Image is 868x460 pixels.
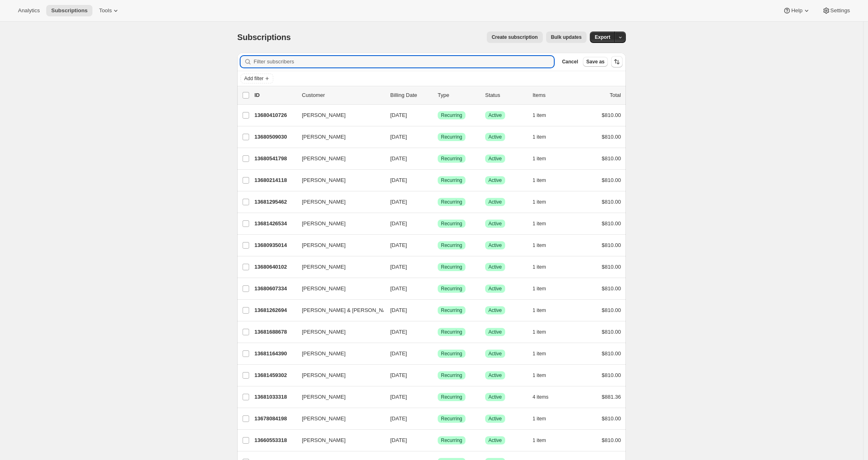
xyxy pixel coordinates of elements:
[441,264,462,270] span: Recurring
[297,390,379,404] button: [PERSON_NAME]
[390,264,407,270] span: [DATE]
[254,91,621,99] div: IDCustomerBilling DateTypeStatusItemsTotal
[791,7,802,14] span: Help
[533,153,555,164] button: 1 item
[487,31,543,43] button: Create subscription
[254,306,295,314] p: 13681262694
[488,242,502,249] span: Active
[533,131,555,143] button: 1 item
[441,177,462,184] span: Recurring
[546,31,587,43] button: Bulk updates
[441,437,462,444] span: Recurring
[302,415,346,423] span: [PERSON_NAME]
[297,369,379,382] button: [PERSON_NAME]
[302,350,346,358] span: [PERSON_NAME]
[297,325,379,339] button: [PERSON_NAME]
[254,218,621,229] div: 13681426534[PERSON_NAME][DATE]SuccessRecurringSuccessActive1 item$810.00
[302,285,346,293] span: [PERSON_NAME]
[488,199,502,205] span: Active
[533,155,546,162] span: 1 item
[533,413,555,424] button: 1 item
[533,196,555,208] button: 1 item
[533,370,555,381] button: 1 item
[297,174,379,187] button: [PERSON_NAME]
[254,391,621,403] div: 13681033318[PERSON_NAME][DATE]SuccessRecurringSuccessActive4 items$881.36
[817,5,855,16] button: Settings
[254,155,295,163] p: 13680541798
[13,5,45,16] button: Analytics
[254,110,621,121] div: 13680410726[PERSON_NAME][DATE]SuccessRecurringSuccessActive1 item$810.00
[390,112,407,118] span: [DATE]
[390,415,407,422] span: [DATE]
[94,5,125,16] button: Tools
[488,285,502,292] span: Active
[302,198,346,206] span: [PERSON_NAME]
[533,283,555,294] button: 1 item
[441,394,462,400] span: Recurring
[302,176,346,184] span: [PERSON_NAME]
[441,220,462,227] span: Recurring
[488,220,502,227] span: Active
[488,437,502,444] span: Active
[297,434,379,447] button: [PERSON_NAME]
[254,131,621,143] div: 13680509030[PERSON_NAME][DATE]SuccessRecurringSuccessActive1 item$810.00
[533,177,546,184] span: 1 item
[488,155,502,162] span: Active
[830,7,850,14] span: Settings
[533,261,555,273] button: 1 item
[297,260,379,274] button: [PERSON_NAME]
[533,199,546,205] span: 1 item
[297,412,379,425] button: [PERSON_NAME]
[533,435,555,446] button: 1 item
[533,285,546,292] span: 1 item
[438,91,479,99] div: Type
[254,285,295,293] p: 13680607334
[441,199,462,205] span: Recurring
[254,413,621,424] div: 13678084198[PERSON_NAME][DATE]SuccessRecurringSuccessActive1 item$810.00
[302,220,346,228] span: [PERSON_NAME]
[583,57,608,67] button: Save as
[602,285,621,292] span: $810.00
[533,391,558,403] button: 4 items
[533,437,546,444] span: 1 item
[533,91,573,99] div: Items
[302,371,346,379] span: [PERSON_NAME]
[254,283,621,294] div: 13680607334[PERSON_NAME][DATE]SuccessRecurringSuccessActive1 item$810.00
[254,371,295,379] p: 13681459302
[390,372,407,378] span: [DATE]
[559,57,581,67] button: Cancel
[441,350,462,357] span: Recurring
[254,263,295,271] p: 13680640102
[297,130,379,144] button: [PERSON_NAME]
[602,220,621,227] span: $810.00
[302,393,346,401] span: [PERSON_NAME]
[488,372,502,379] span: Active
[533,175,555,186] button: 1 item
[254,370,621,381] div: 13681459302[PERSON_NAME][DATE]SuccessRecurringSuccessActive1 item$810.00
[254,348,621,359] div: 13681164390[PERSON_NAME][DATE]SuccessRecurringSuccessActive1 item$810.00
[488,329,502,335] span: Active
[390,177,407,183] span: [DATE]
[254,436,295,444] p: 13660553318
[488,134,502,140] span: Active
[297,347,379,360] button: [PERSON_NAME]
[602,394,621,400] span: $881.36
[533,307,546,314] span: 1 item
[254,175,621,186] div: 13680214118[PERSON_NAME][DATE]SuccessRecurringSuccessActive1 item$810.00
[254,198,295,206] p: 13681295462
[602,134,621,140] span: $810.00
[244,75,263,82] span: Add filter
[488,177,502,184] span: Active
[297,304,379,317] button: [PERSON_NAME] & [PERSON_NAME]
[390,350,407,357] span: [DATE]
[302,436,346,444] span: [PERSON_NAME]
[254,328,295,336] p: 13681688678
[302,91,384,99] p: Customer
[602,264,621,270] span: $810.00
[390,134,407,140] span: [DATE]
[254,261,621,273] div: 13680640102[PERSON_NAME][DATE]SuccessRecurringSuccessActive1 item$810.00
[254,240,621,251] div: 13680935014[PERSON_NAME][DATE]SuccessRecurringSuccessActive1 item$810.00
[254,91,295,99] p: ID
[441,307,462,314] span: Recurring
[586,58,605,65] span: Save as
